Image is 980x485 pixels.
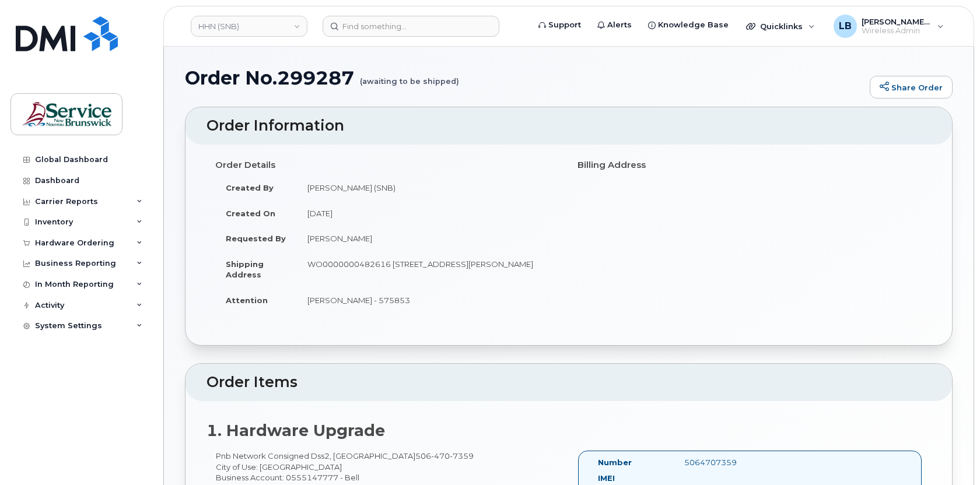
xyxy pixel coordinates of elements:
h1: Order No.299287 [185,68,864,88]
span: 470 [431,451,450,461]
td: [PERSON_NAME] (SNB) [297,175,560,201]
label: IMEI [598,473,615,484]
span: 7359 [450,451,474,461]
label: Number [598,457,632,468]
h2: Order Information [206,118,931,134]
strong: Created On [226,209,275,218]
h4: Billing Address [577,160,922,170]
strong: Shipping Address [226,259,264,280]
strong: Attention [226,296,268,305]
strong: Created By [226,183,274,192]
td: [PERSON_NAME] [297,226,560,251]
a: Share Order [870,76,953,99]
strong: 1. Hardware Upgrade [206,421,385,440]
h4: Order Details [215,160,560,170]
div: 5064707359 [675,457,796,468]
td: [PERSON_NAME] - 575853 [297,287,560,313]
small: (awaiting to be shipped) [360,68,459,86]
td: WO0000000482616 [STREET_ADDRESS][PERSON_NAME] [297,251,560,287]
span: 506 [415,451,474,461]
h2: Order Items [206,374,931,391]
strong: Requested By [226,234,286,243]
td: [DATE] [297,201,560,226]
